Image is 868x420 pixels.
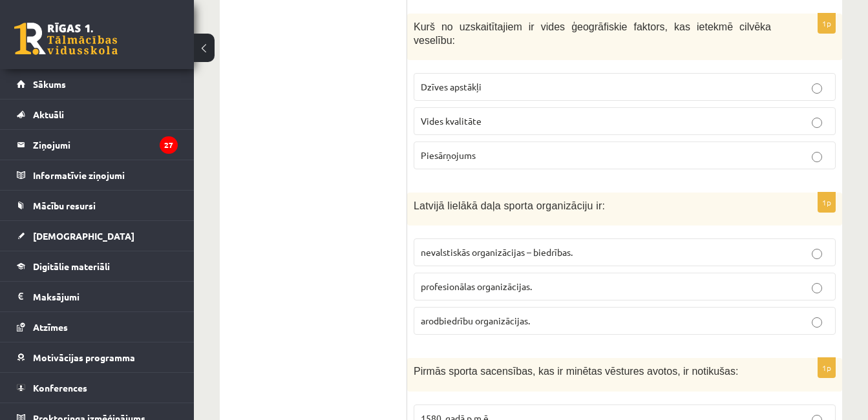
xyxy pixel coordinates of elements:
input: Vides kvalitāte [812,118,822,128]
a: Ziņojumi27 [17,130,178,160]
span: Sākums [33,78,66,90]
a: Konferences [17,373,178,403]
span: Atzīmes [33,321,68,333]
input: arodbiedrību organizācijas. [812,317,822,328]
a: Atzīmes [17,312,178,342]
legend: Informatīvie ziņojumi [33,160,178,190]
span: Konferences [33,382,87,394]
span: Aktuāli [33,109,64,120]
span: [DEMOGRAPHIC_DATA] [33,230,134,242]
a: Sākums [17,69,178,99]
span: profesionālas organizācijas. [421,280,532,292]
a: Motivācijas programma [17,342,178,372]
span: Dzīves apstākļi [421,81,482,92]
a: Mācību resursi [17,191,178,220]
span: arodbiedrību organizācijas. [421,315,530,326]
span: Piesārņojums [421,149,476,161]
span: Motivācijas programma [33,352,135,363]
a: Informatīvie ziņojumi [17,160,178,190]
input: Piesārņojums [812,152,822,162]
span: Digitālie materiāli [33,260,110,272]
span: Latvijā lielākā daļa sporta organizāciju ir: [414,200,605,211]
a: Maksājumi [17,282,178,311]
span: nevalstiskās organizācijas – biedrības. [421,246,573,258]
input: nevalstiskās organizācijas – biedrības. [812,249,822,259]
input: profesionālas organizācijas. [812,283,822,293]
a: Digitālie materiāli [17,251,178,281]
a: Rīgas 1. Tālmācības vidusskola [14,23,118,55]
span: Vides kvalitāte [421,115,482,127]
a: [DEMOGRAPHIC_DATA] [17,221,178,251]
legend: Ziņojumi [33,130,178,160]
p: 1p [818,192,836,213]
span: Mācību resursi [33,200,96,211]
a: Aktuāli [17,100,178,129]
input: Dzīves apstākļi [812,83,822,94]
legend: Maksājumi [33,282,178,311]
i: 27 [160,136,178,154]
span: Kurš no uzskaitītajiem ir vides ģeogrāfiskie faktors, kas ietekmē cilvēka veselību: [414,21,771,46]
span: Pirmās sporta sacensības, kas ir minētas vēstures avotos, ir notikušas: [414,366,738,377]
p: 1p [818,357,836,378]
p: 1p [818,13,836,34]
